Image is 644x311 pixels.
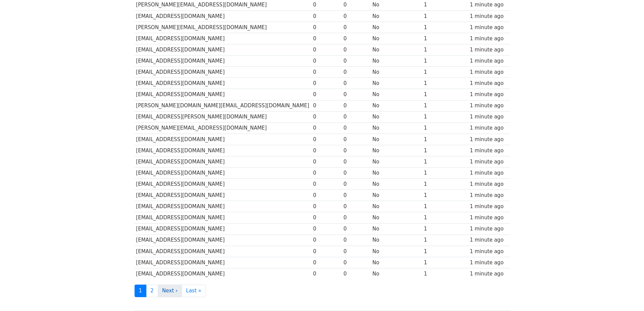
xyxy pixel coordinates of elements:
[468,10,510,22] td: 1 minute ago
[422,33,468,44] td: 1
[135,22,312,33] td: [PERSON_NAME][EMAIL_ADDRESS][DOMAIN_NAME]
[422,201,468,212] td: 1
[311,257,342,268] td: 0
[371,134,422,145] td: No
[422,111,468,123] td: 1
[135,190,312,201] td: [EMAIL_ADDRESS][DOMAIN_NAME]
[311,22,342,33] td: 0
[342,134,371,145] td: 0
[610,279,644,311] iframe: Chat Widget
[135,100,312,111] td: [PERSON_NAME][DOMAIN_NAME][EMAIL_ADDRESS][DOMAIN_NAME]
[422,22,468,33] td: 1
[371,10,422,22] td: No
[422,190,468,201] td: 1
[422,246,468,257] td: 1
[422,89,468,100] td: 1
[468,190,510,201] td: 1 minute ago
[468,134,510,145] td: 1 minute ago
[422,55,468,67] td: 1
[422,179,468,190] td: 1
[468,257,510,268] td: 1 minute ago
[468,145,510,156] td: 1 minute ago
[311,78,342,89] td: 0
[135,89,312,100] td: [EMAIL_ADDRESS][DOMAIN_NAME]
[468,201,510,212] td: 1 minute ago
[371,22,422,33] td: No
[468,44,510,55] td: 1 minute ago
[468,89,510,100] td: 1 minute ago
[371,145,422,156] td: No
[135,111,312,123] td: [EMAIL_ADDRESS][PERSON_NAME][DOMAIN_NAME]
[342,44,371,55] td: 0
[342,145,371,156] td: 0
[422,168,468,179] td: 1
[311,168,342,179] td: 0
[422,145,468,156] td: 1
[371,89,422,100] td: No
[135,134,312,145] td: [EMAIL_ADDRESS][DOMAIN_NAME]
[135,145,312,156] td: [EMAIL_ADDRESS][DOMAIN_NAME]
[311,134,342,145] td: 0
[371,223,422,235] td: No
[371,201,422,212] td: No
[135,246,312,257] td: [EMAIL_ADDRESS][DOMAIN_NAME]
[422,67,468,78] td: 1
[468,168,510,179] td: 1 minute ago
[468,268,510,279] td: 1 minute ago
[422,257,468,268] td: 1
[422,223,468,235] td: 1
[468,123,510,134] td: 1 minute ago
[342,168,371,179] td: 0
[311,33,342,44] td: 0
[135,33,312,44] td: [EMAIL_ADDRESS][DOMAIN_NAME]
[135,168,312,179] td: [EMAIL_ADDRESS][DOMAIN_NAME]
[371,235,422,246] td: No
[342,179,371,190] td: 0
[311,179,342,190] td: 0
[422,235,468,246] td: 1
[342,223,371,235] td: 0
[468,33,510,44] td: 1 minute ago
[342,201,371,212] td: 0
[135,212,312,223] td: [EMAIL_ADDRESS][DOMAIN_NAME]
[342,10,371,22] td: 0
[135,285,147,297] a: 1
[468,111,510,123] td: 1 minute ago
[311,123,342,134] td: 0
[311,156,342,167] td: 0
[371,100,422,111] td: No
[342,111,371,123] td: 0
[311,235,342,246] td: 0
[422,156,468,167] td: 1
[371,246,422,257] td: No
[468,156,510,167] td: 1 minute ago
[135,257,312,268] td: [EMAIL_ADDRESS][DOMAIN_NAME]
[468,212,510,223] td: 1 minute ago
[468,179,510,190] td: 1 minute ago
[135,201,312,212] td: [EMAIL_ADDRESS][DOMAIN_NAME]
[342,67,371,78] td: 0
[422,100,468,111] td: 1
[342,235,371,246] td: 0
[342,55,371,67] td: 0
[182,285,206,297] a: Last »
[422,268,468,279] td: 1
[342,246,371,257] td: 0
[311,223,342,235] td: 0
[311,246,342,257] td: 0
[342,212,371,223] td: 0
[371,123,422,134] td: No
[135,268,312,279] td: [EMAIL_ADDRESS][DOMAIN_NAME]
[371,179,422,190] td: No
[371,55,422,67] td: No
[468,67,510,78] td: 1 minute ago
[371,33,422,44] td: No
[371,268,422,279] td: No
[371,212,422,223] td: No
[135,55,312,67] td: [EMAIL_ADDRESS][DOMAIN_NAME]
[311,201,342,212] td: 0
[422,78,468,89] td: 1
[311,111,342,123] td: 0
[311,89,342,100] td: 0
[342,156,371,167] td: 0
